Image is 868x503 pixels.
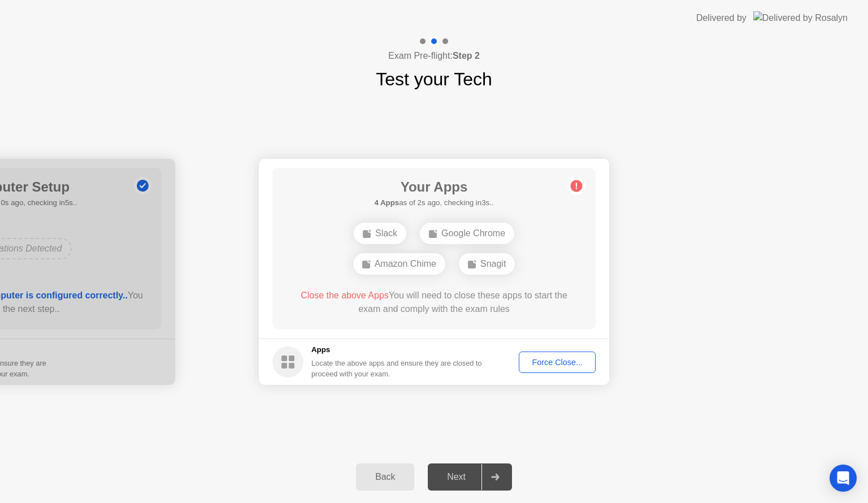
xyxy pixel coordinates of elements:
[356,463,414,491] button: Back
[420,223,514,244] div: Google Chrome
[696,11,747,25] div: Delivered by
[301,290,389,300] span: Close the above Apps
[374,177,493,197] h1: Your Apps
[519,352,596,373] button: Force Close...
[830,465,857,492] div: Open Intercom Messenger
[374,198,399,207] b: 4 Apps
[459,253,515,275] div: Snagit
[453,51,480,60] b: Step 2
[354,223,406,244] div: Slack
[359,472,411,482] div: Back
[428,463,512,491] button: Next
[388,49,480,63] h4: Exam Pre-flight:
[374,197,493,209] h5: as of 2s ago, checking in3s..
[523,358,592,367] div: Force Close...
[753,11,848,24] img: Delivered by Rosalyn
[289,289,580,316] div: You will need to close these apps to start the exam and comply with the exam rules
[353,253,445,275] div: Amazon Chime
[431,472,481,482] div: Next
[311,358,483,379] div: Locate the above apps and ensure they are closed to proceed with your exam.
[376,66,492,93] h1: Test your Tech
[311,344,483,355] h5: Apps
